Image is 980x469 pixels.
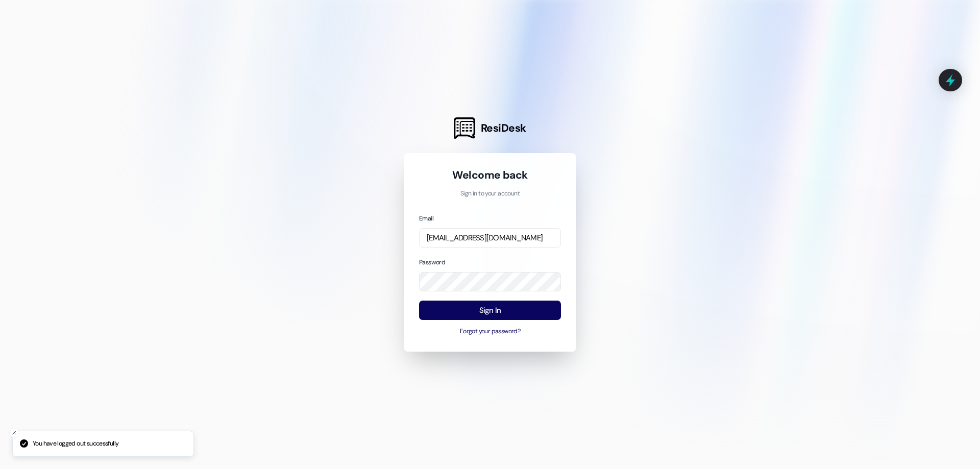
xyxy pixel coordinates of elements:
h1: Welcome back [419,168,561,182]
label: Email [419,214,433,223]
p: Sign in to your account [419,189,561,199]
span: ResiDesk [481,121,526,135]
img: ResiDesk Logo [454,117,475,139]
p: You have logged out successfully [33,439,118,449]
button: Forgot your password? [419,327,561,336]
input: name@example.com [419,228,561,248]
button: Sign In [419,301,561,320]
button: Close toast [9,428,19,438]
label: Password [419,258,445,266]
